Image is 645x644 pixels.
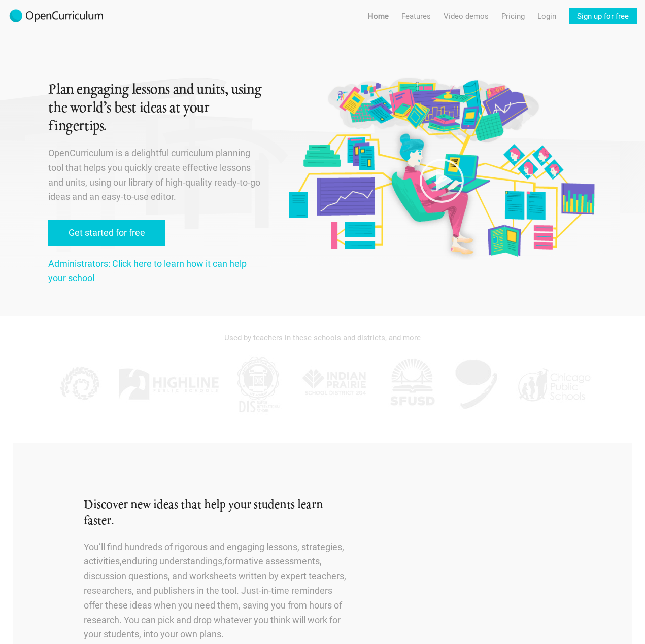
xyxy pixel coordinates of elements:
h2: Discover new ideas that help your students learn faster. [84,497,348,530]
span: formative assessments [224,556,320,566]
img: SFUSD.jpg [387,354,437,415]
p: OpenCurriculum is a delightful curriculum planning tool that helps you quickly create effective l... [48,146,264,204]
a: Video demos [444,8,489,24]
h1: Plan engaging lessons and units, using the world’s best ideas at your fingertips. [48,81,264,136]
img: KPPCS.jpg [53,354,104,415]
a: Get started for free [48,220,165,246]
img: 2017-logo-m.png [8,8,105,24]
a: Pricing [501,8,525,24]
img: DIS.jpg [233,354,284,415]
a: Login [537,8,556,24]
a: Home [368,8,389,24]
img: IPSD.jpg [297,354,373,415]
a: Features [401,8,431,24]
a: Administrators: Click here to learn how it can help your school [48,258,247,283]
img: Highline.jpg [118,354,219,415]
div: Used by teachers in these schools and districts, and more [48,327,596,349]
img: CPS.jpg [516,354,592,415]
a: Sign up for free [569,8,637,24]
p: You’ll find hundreds of rigorous and engaging lessons, strategies, activities, , , discussion que... [84,540,348,642]
img: AGK.jpg [451,354,502,415]
span: enduring understandings [122,556,222,566]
